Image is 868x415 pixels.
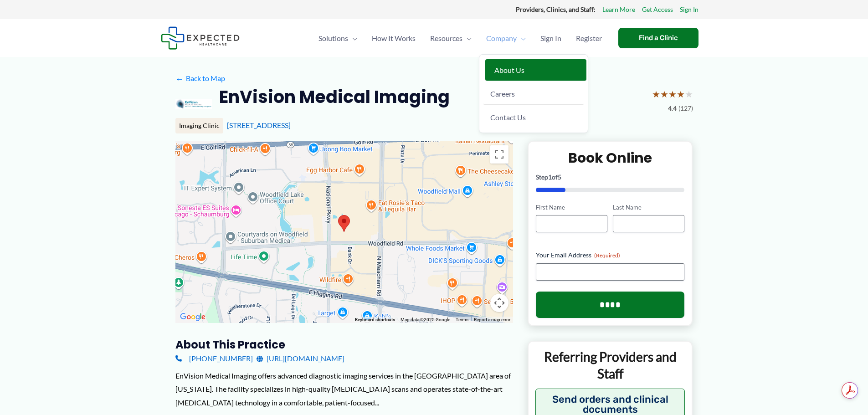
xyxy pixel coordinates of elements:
[652,86,660,102] span: ★
[516,5,596,13] strong: Providers, Clinics, and Staff:
[430,22,462,54] span: Resources
[548,173,552,181] span: 1
[161,26,240,50] img: Expected Healthcare Logo - side, dark font, small
[533,22,569,54] a: Sign In
[486,22,517,54] span: Company
[175,338,513,352] h3: About this practice
[536,203,607,212] label: First Name
[490,145,508,164] button: Toggle fullscreen view
[178,311,208,323] a: Open this area in Google Maps (opens a new window)
[348,22,357,54] span: Menu Toggle
[178,311,208,323] img: Google
[494,66,524,74] span: About Us
[569,22,609,54] a: Register
[479,22,533,54] a: CompanyMenu Toggle
[668,86,677,102] span: ★
[642,4,673,15] a: Get Access
[490,294,508,312] button: Map camera controls
[318,22,348,54] span: Solutions
[678,102,693,114] span: (127)
[558,173,561,181] span: 5
[594,252,620,259] span: (Required)
[680,4,699,15] a: Sign In
[536,251,685,260] label: Your Email Address
[618,28,699,48] a: Find a Clinic
[219,86,450,108] h2: EnVision Medical Imaging
[517,22,526,54] span: Menu Toggle
[175,74,184,83] span: ←
[540,22,561,54] span: Sign In
[685,86,693,102] span: ★
[355,317,395,323] button: Keyboard shortcuts
[311,22,609,54] nav: Primary Site Navigation
[462,22,472,54] span: Menu Toggle
[423,22,479,54] a: ResourcesMenu Toggle
[660,86,668,102] span: ★
[175,118,223,133] div: Imaging Clinic
[483,83,584,105] a: Careers
[668,102,677,114] span: 4.4
[677,86,685,102] span: ★
[175,72,225,85] a: ←Back to Map
[485,59,586,81] a: About Us
[535,348,685,382] p: Referring Providers and Staff
[227,121,291,129] a: [STREET_ADDRESS]
[490,89,515,98] span: Careers
[311,22,365,54] a: SolutionsMenu Toggle
[474,317,510,322] a: Report a map error
[602,4,635,15] a: Learn More
[490,113,526,122] span: Contact Us
[401,317,450,322] span: Map data ©2025 Google
[536,174,685,180] p: Step of
[175,352,253,365] a: [PHONE_NUMBER]
[365,22,423,54] a: How It Works
[536,149,685,167] h2: Book Online
[576,22,602,54] span: Register
[257,352,344,365] a: [URL][DOMAIN_NAME]
[483,107,584,128] a: Contact Us
[613,203,684,212] label: Last Name
[456,317,468,322] a: Terms (opens in new tab)
[175,369,513,410] div: EnVision Medical Imaging offers advanced diagnostic imaging services in the [GEOGRAPHIC_DATA] are...
[372,22,416,54] span: How It Works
